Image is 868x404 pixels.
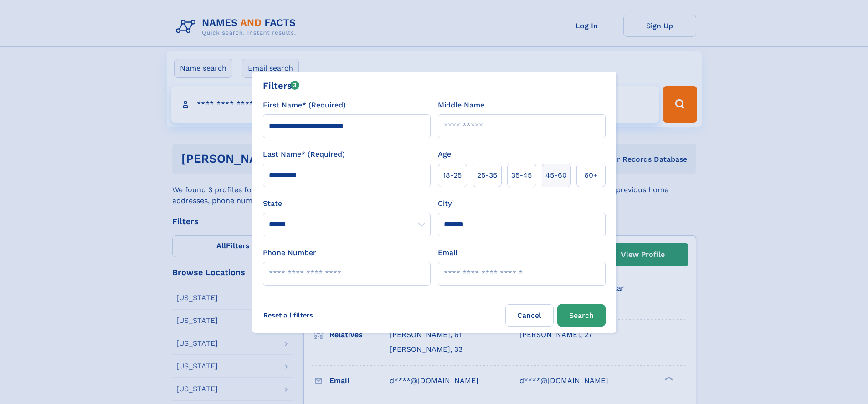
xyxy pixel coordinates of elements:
[477,170,497,181] span: 25‑35
[438,247,457,258] label: Email
[263,149,345,160] label: Last Name* (Required)
[545,170,567,181] span: 45‑60
[257,304,319,326] label: Reset all filters
[557,304,606,327] button: Search
[443,170,462,181] span: 18‑25
[263,247,316,258] label: Phone Number
[438,198,452,209] label: City
[584,170,598,181] span: 60+
[511,170,532,181] span: 35‑45
[263,198,431,209] label: State
[438,149,451,160] label: Age
[505,304,554,327] label: Cancel
[263,79,300,92] div: Filters
[263,100,346,111] label: First Name* (Required)
[438,100,484,111] label: Middle Name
